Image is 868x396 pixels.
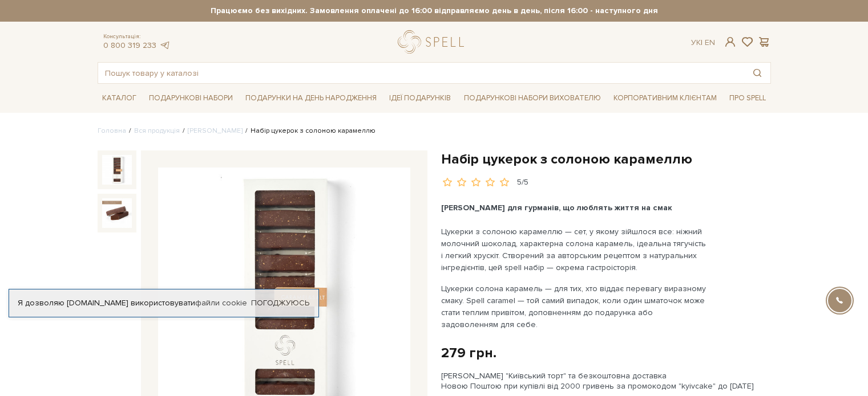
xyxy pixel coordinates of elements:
[705,38,715,47] a: En
[691,38,715,48] div: Ук
[98,6,771,16] strong: Працюємо без вихідних. Замовлення оплачені до 16:00 відправляємо день в день, після 16:00 - насту...
[9,298,318,308] div: Я дозволяю [DOMAIN_NAME] використовувати
[441,203,672,213] span: [PERSON_NAME] для гурманів, що люблять життя на смак
[441,227,708,272] span: Цукерки з солоною карамеллю — сет, у якому зійшлося все: ніжний молочний шоколад, характерна соло...
[744,63,770,83] button: Пошук товару у каталозі
[195,298,247,308] a: файли cookie
[98,89,141,107] a: Каталог
[188,126,243,135] a: [PERSON_NAME]
[241,89,381,107] a: Подарунки на День народження
[441,150,771,168] h1: Набір цукерок з солоною карамеллю
[102,198,132,228] img: Набір цукерок з солоною карамеллю
[441,344,496,362] div: 279 грн.
[725,89,770,107] a: Про Spell
[243,126,376,136] li: Набір цукерок з солоною карамеллю
[701,38,703,47] span: |
[102,155,132,185] img: Набір цукерок з солоною карамеллю
[98,63,744,83] input: Пошук товару у каталозі
[609,88,721,108] a: Корпоративним клієнтам
[103,33,171,40] span: Консультація:
[98,126,126,135] a: Головна
[103,40,156,50] a: 0 800 319 233
[441,284,708,329] span: Цукерки солона карамель — для тих, хто віддає перевагу виразному смаку. Spell caramel — той самий...
[251,298,309,308] a: Погоджуюсь
[517,177,528,188] div: 5/5
[144,89,237,107] a: Подарункові набори
[441,371,771,391] div: [PERSON_NAME] "Київський торт" та безкоштовна доставка Новою Поштою при купівлі від 2000 гривень ...
[459,88,605,108] a: Подарункові набори вихователю
[385,89,455,107] a: Ідеї подарунків
[398,30,469,54] a: logo
[134,126,180,135] a: Вся продукція
[159,40,171,50] a: telegram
